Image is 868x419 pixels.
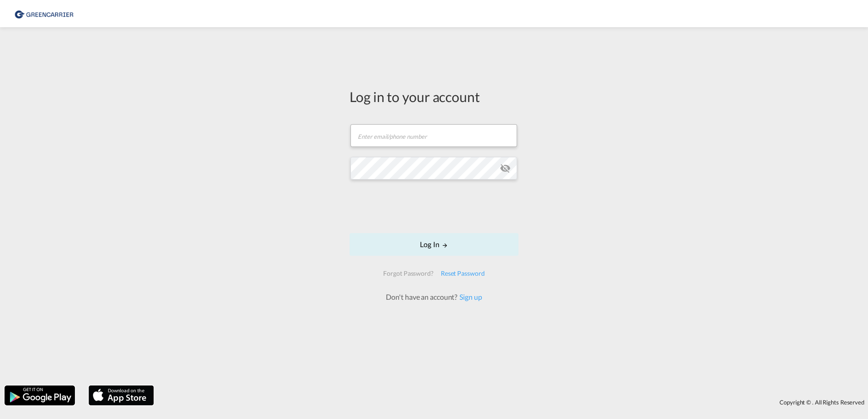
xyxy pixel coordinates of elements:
div: Log in to your account [350,87,518,106]
img: d0347a508afe11efaf4841583bf50be4.png [14,4,75,24]
a: Sign up [457,292,482,301]
button: LOGIN [350,233,518,256]
input: Enter email/phone number [350,124,517,147]
iframe: reCAPTCHA [365,189,503,224]
div: Forgot Password? [380,265,437,282]
div: Copyright © . All Rights Reserved [158,395,868,410]
md-icon: icon-eye-off [500,163,511,174]
img: apple.png [88,385,155,406]
div: Reset Password [437,265,488,282]
div: Don't have an account? [376,292,492,302]
img: google.png [4,385,76,406]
